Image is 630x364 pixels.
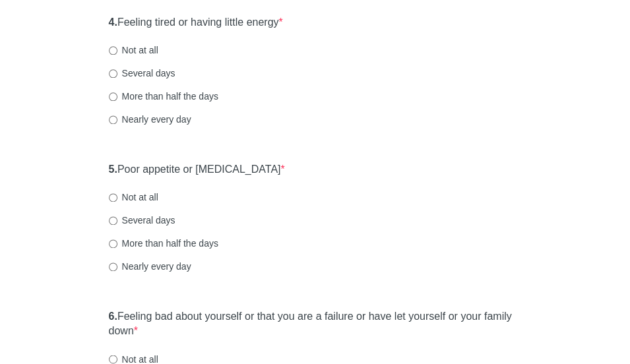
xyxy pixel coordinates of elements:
[109,92,117,101] input: More than half the days
[109,355,117,363] input: Not at all
[109,46,117,55] input: Not at all
[109,239,117,248] input: More than half the days
[109,164,117,175] strong: 5.
[109,113,191,126] label: Nearly every day
[109,67,175,80] label: Several days
[109,16,117,28] strong: 4.
[109,237,218,250] label: More than half the days
[109,90,218,103] label: More than half the days
[109,216,117,225] input: Several days
[109,69,117,78] input: Several days
[109,191,158,204] label: Not at all
[109,162,285,177] label: Poor appetite or [MEDICAL_DATA]
[109,260,191,273] label: Nearly every day
[109,214,175,227] label: Several days
[109,15,283,30] label: Feeling tired or having little energy
[109,115,117,124] input: Nearly every day
[109,262,117,271] input: Nearly every day
[109,309,522,340] label: Feeling bad about yourself or that you are a failure or have let yourself or your family down
[109,311,117,322] strong: 6.
[109,193,117,202] input: Not at all
[109,44,158,57] label: Not at all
